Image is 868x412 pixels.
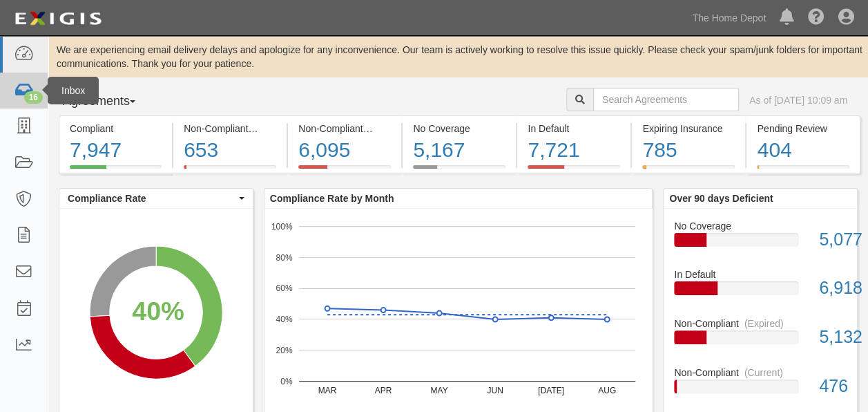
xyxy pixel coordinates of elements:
[744,366,783,380] div: (Current)
[48,77,99,104] div: Inbox
[48,43,868,71] div: We are experiencing email delivery delays and apologize for any inconvenience. Our team is active...
[430,386,447,395] text: MAY
[413,122,505,135] div: No Coverage
[809,325,857,350] div: 5,132
[674,317,847,366] a: Non-Compliant(Expired)5,132
[298,135,391,165] div: 6,095
[528,135,620,165] div: 7,721
[59,88,162,115] button: Agreements
[68,191,235,205] span: Compliance Rate
[517,165,630,176] a: In Default7,721
[744,317,784,330] div: (Expired)
[669,193,773,204] b: Over 90 days Deficient
[674,268,847,317] a: In Default6,918
[280,376,293,386] text: 0%
[374,386,392,395] text: APR
[664,317,857,330] div: Non-Compliant
[632,165,745,176] a: Expiring Insurance785
[538,386,564,395] text: [DATE]
[593,88,739,111] input: Search Agreements
[59,165,172,176] a: Compliant7,947
[664,366,857,380] div: Non-Compliant
[746,165,860,176] a: Pending Review404
[664,219,857,233] div: No Coverage
[413,135,505,165] div: 5,167
[674,219,847,268] a: No Coverage5,077
[598,386,616,395] text: AUG
[757,122,849,135] div: Pending Review
[674,366,847,404] a: Non-Compliant(Current)476
[298,122,391,135] div: Non-Compliant (Expired)
[685,4,773,32] a: The Home Depot
[24,91,43,104] div: 16
[70,122,162,135] div: Compliant
[369,122,408,135] div: (Expired)
[528,122,620,135] div: In Default
[276,252,292,262] text: 80%
[253,122,292,135] div: (Current)
[403,165,516,176] a: No Coverage5,167
[642,122,735,135] div: Expiring Insurance
[132,293,184,330] div: 40%
[809,276,857,301] div: 6,918
[809,374,857,399] div: 476
[173,165,287,176] a: Non-Compliant(Current)653
[642,135,735,165] div: 785
[276,315,292,324] text: 40%
[184,122,276,135] div: Non-Compliant (Current)
[271,221,293,231] text: 100%
[809,227,857,252] div: 5,077
[664,268,857,281] div: In Default
[288,165,401,176] a: Non-Compliant(Expired)6,095
[808,10,824,26] i: Help Center - Complianz
[757,135,849,165] div: 404
[487,386,503,395] text: JUN
[318,386,336,395] text: MAR
[276,283,292,293] text: 60%
[276,346,292,355] text: 20%
[270,193,394,204] b: Compliance Rate by Month
[184,135,276,165] div: 653
[749,93,847,107] div: As of [DATE] 10:09 am
[10,6,106,31] img: logo-5460c22ac91f19d4615b14bd174203de0afe785f0fc80cf4dbbc73dc1793850b.png
[59,189,253,208] button: Compliance Rate
[70,135,162,165] div: 7,947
